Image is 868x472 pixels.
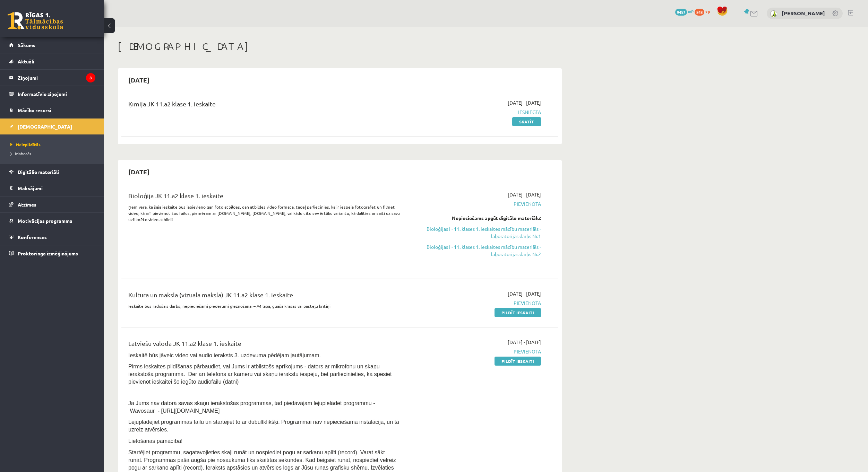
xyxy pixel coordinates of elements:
[695,9,704,16] span: 848
[128,419,399,432] span: Lejuplādējiet programmas failu un startējiet to ar dubultklikšķi. Programmai nav nepieciešama ins...
[128,438,183,444] span: Lietošanas pamācība!
[695,9,713,14] a: 848 xp
[128,303,400,309] p: Ieskaitē būs radošais darbs, nepieciešami piederumi gleznošanai – A4 lapa, guaša krāsas vai paste...
[508,99,541,106] span: [DATE] - [DATE]
[128,352,321,358] span: Ieskaitē būs jāveic video vai audio ieraksts 3. uzdevuma pēdējam jautājumam.
[9,102,95,118] a: Mācību resursi
[86,73,95,82] i: 3
[18,123,72,130] span: [DEMOGRAPHIC_DATA]
[9,229,95,245] a: Konferences
[495,357,541,366] a: Pildīt ieskaiti
[8,12,63,29] a: Rīgas 1. Tālmācības vidusskola
[9,213,95,229] a: Motivācijas programma
[512,117,541,126] a: Skatīt
[18,250,78,256] span: Proktoringa izmēģinājums
[128,191,400,204] div: Bioloģija JK 11.a2 klase 1. ieskaite
[9,196,95,212] a: Atzīmes
[18,70,95,86] legend: Ziņojumi
[18,234,47,240] span: Konferences
[10,151,31,156] span: Izlabotās
[410,108,541,116] span: Iesniegta
[410,225,541,240] a: Bioloģijas I - 11. klases 1. ieskaites mācību materiāls - laboratorijas darbs Nr.1
[410,215,541,222] div: Nepieciešams apgūt digitālo materiālu:
[410,299,541,307] span: Pievienota
[10,141,97,148] a: Neizpildītās
[9,70,95,86] a: Ziņojumi3
[9,245,95,261] a: Proktoringa izmēģinājums
[18,42,35,48] span: Sākums
[121,164,156,180] h2: [DATE]
[9,53,95,69] a: Aktuāli
[128,290,400,303] div: Kultūra un māksla (vizuālā māksla) JK 11.a2 klase 1. ieskaite
[782,10,825,17] a: [PERSON_NAME]
[675,9,694,14] a: 9457 mP
[18,169,59,175] span: Digitālie materiāli
[705,9,710,14] span: xp
[18,58,34,64] span: Aktuāli
[10,150,97,157] a: Izlabotās
[128,364,392,385] span: Pirms ieskaites pildīšanas pārbaudiet, vai Jums ir atbilstošs aprīkojums - dators ar mikrofonu un...
[9,180,95,196] a: Maksājumi
[495,308,541,317] a: Pildīt ieskaiti
[18,86,95,102] legend: Informatīvie ziņojumi
[9,37,95,53] a: Sākums
[128,204,400,222] p: Ņem vērā, ka šajā ieskaitē būs jāpievieno gan foto atbildes, gan atbildes video formātā, tādēļ pā...
[410,200,541,208] span: Pievienota
[128,99,400,112] div: Ķīmija JK 11.a2 klase 1. ieskaite
[770,10,777,17] img: Enno Šēnknehts
[675,9,687,16] span: 9457
[410,348,541,355] span: Pievienota
[18,107,51,113] span: Mācību resursi
[9,86,95,102] a: Informatīvie ziņojumi
[18,218,72,224] span: Motivācijas programma
[688,9,694,14] span: mP
[18,180,95,196] legend: Maksājumi
[118,41,562,52] h1: [DEMOGRAPHIC_DATA]
[508,339,541,346] span: [DATE] - [DATE]
[128,339,400,351] div: Latviešu valoda JK 11.a2 klase 1. ieskaite
[508,191,541,198] span: [DATE] - [DATE]
[9,119,95,134] a: [DEMOGRAPHIC_DATA]
[18,201,36,208] span: Atzīmes
[121,72,156,88] h2: [DATE]
[9,164,95,180] a: Digitālie materiāli
[10,142,41,147] span: Neizpildītās
[508,290,541,297] span: [DATE] - [DATE]
[410,243,541,258] a: Bioloģijas I - 11. klases 1. ieskaites mācību materiāls - laboratorijas darbs Nr.2
[128,400,375,414] span: Ja Jums nav datorā savas skaņu ierakstošas programmas, tad piedāvājam lejupielādēt programmu - Wa...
